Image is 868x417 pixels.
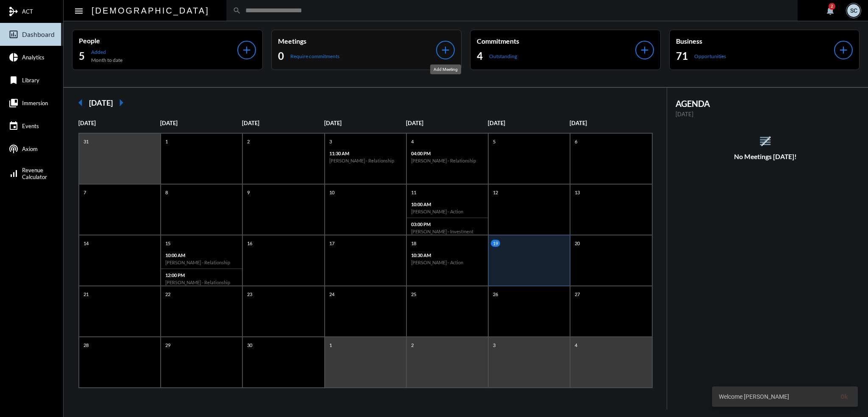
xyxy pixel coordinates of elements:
p: 19 [491,240,500,247]
p: 30 [245,341,254,349]
p: 16 [245,240,254,247]
mat-icon: Side nav toggle icon [74,6,84,16]
p: 29 [163,341,172,349]
mat-icon: add [837,44,849,56]
p: [DATE] [242,120,324,126]
p: 6 [573,138,579,145]
p: 13 [573,189,582,196]
p: People [79,36,237,45]
p: 11 [409,189,418,196]
mat-icon: podcasts [8,144,19,154]
span: ACT [22,8,33,15]
p: 10:00 AM [165,252,238,258]
mat-icon: reorder [758,134,772,148]
h6: [PERSON_NAME] - Action [411,209,484,214]
h6: [PERSON_NAME] - Relationship [411,158,484,163]
div: 2 [829,3,835,10]
mat-icon: collections_bookmark [8,98,19,108]
p: 27 [573,291,582,298]
p: 28 [81,341,91,349]
h2: 5 [79,49,85,63]
div: Add Meeting [430,64,461,74]
p: [DATE] [676,111,856,118]
p: 4 [409,138,416,145]
p: 31 [81,138,91,145]
p: [DATE] [324,120,406,126]
p: 2 [409,341,416,349]
h2: 4 [477,49,483,63]
p: Commitments [477,37,635,45]
h2: [DATE] [89,98,113,107]
p: 1 [163,138,170,145]
p: [DATE] [488,120,570,126]
p: [DATE] [406,120,488,126]
h2: 0 [278,49,284,63]
p: 21 [81,291,91,298]
p: 14 [81,240,91,247]
mat-icon: bookmark [8,75,19,85]
p: 04:00 PM [411,151,484,156]
p: 7 [81,189,88,196]
span: Library [22,77,39,84]
h6: [PERSON_NAME] - Relationship [329,158,402,163]
p: Require commitments [290,53,339,59]
p: 25 [409,291,418,298]
h6: [PERSON_NAME] - Investment [411,229,484,234]
p: [DATE] [160,120,242,126]
mat-icon: add [241,44,253,56]
button: Toggle sidenav [70,2,87,19]
p: 20 [573,240,582,247]
p: Month to date [91,57,122,63]
h2: 71 [676,49,688,63]
p: 12 [491,189,500,196]
div: SC [847,4,860,17]
span: Revenue Calculator [22,167,47,180]
p: 8 [163,189,170,196]
span: Immersion [22,100,48,106]
p: 9 [245,189,252,196]
h2: [DEMOGRAPHIC_DATA] [92,4,209,17]
h2: AGENDA [676,98,856,109]
mat-icon: mediation [8,6,19,17]
span: Axiom [22,146,38,152]
mat-icon: notifications [825,6,835,16]
p: 26 [491,291,500,298]
p: [DATE] [78,120,160,126]
mat-icon: arrow_right [113,94,130,111]
p: Added [91,49,122,55]
mat-icon: add [440,44,451,56]
p: 18 [409,240,418,247]
p: Outstanding [489,53,517,59]
p: 23 [245,291,254,298]
mat-icon: signal_cellular_alt [8,168,19,179]
h6: [PERSON_NAME] - Action [411,260,484,265]
p: 2 [245,138,252,145]
p: Opportunities [694,53,726,59]
span: Dashboard [22,31,55,38]
mat-icon: event [8,121,19,131]
span: Welcome [PERSON_NAME] [719,392,789,401]
span: Ok [840,393,848,400]
p: 03:00 PM [411,221,484,227]
p: 1 [327,341,334,349]
button: Ok [834,389,854,404]
p: [DATE] [570,120,651,126]
mat-icon: pie_chart [8,52,19,62]
h6: [PERSON_NAME] - Relationship [165,280,238,285]
p: 10 [327,189,337,196]
p: 10:00 AM [411,202,484,207]
p: 12:00 PM [165,272,238,278]
mat-icon: search [233,6,241,15]
p: 15 [163,240,172,247]
p: 11:30 AM [329,151,402,156]
p: 17 [327,240,337,247]
p: 10:30 AM [411,252,484,258]
p: 4 [573,341,579,349]
span: Analytics [22,54,45,61]
p: 24 [327,291,337,298]
mat-icon: arrow_left [72,94,89,111]
h5: No Meetings [DATE]! [667,153,864,160]
mat-icon: insert_chart_outlined [8,29,19,39]
p: Meetings [278,37,437,45]
p: 3 [491,341,498,349]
